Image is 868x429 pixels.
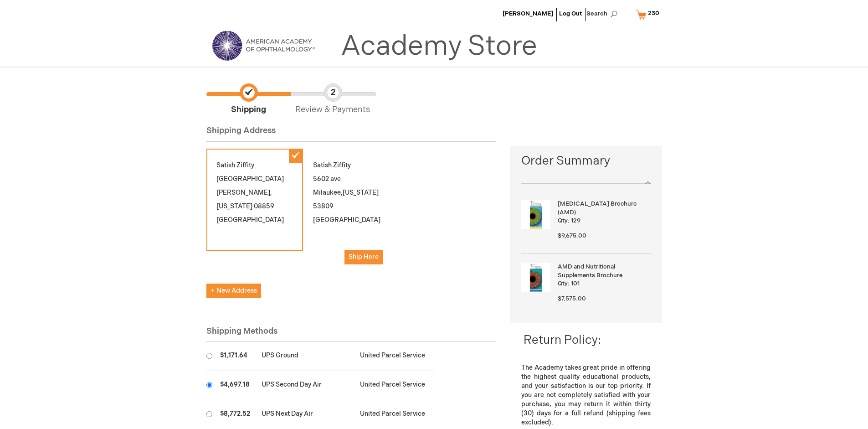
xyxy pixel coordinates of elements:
[559,10,582,17] a: Log Out
[349,253,379,261] span: Ship Here
[257,342,355,371] td: UPS Ground
[206,326,497,342] div: Shipping Methods
[220,381,250,388] span: $4,697.18
[257,371,355,400] td: UPS Second Day Air
[220,351,247,359] span: $1,171.64
[206,83,291,116] span: Shipping
[341,189,343,196] span: ,
[521,200,550,229] img: Age-Related Macular Degeneration Brochure (AMD)
[571,280,580,287] span: 101
[521,153,650,174] span: Order Summary
[634,6,665,22] a: 230
[571,217,580,224] span: 129
[344,250,383,264] button: Ship Here
[558,295,586,302] span: $7,575.00
[648,10,659,17] span: 230
[524,333,601,347] span: Return Policy:
[341,30,537,63] a: Academy Store
[558,232,586,239] span: $9,675.00
[216,202,252,210] span: [US_STATE]
[206,125,497,142] div: Shipping Address
[503,10,553,17] a: [PERSON_NAME]
[291,83,375,116] span: Review & Payments
[206,149,303,251] div: Satish Ziffity [GEOGRAPHIC_DATA] [PERSON_NAME] 08859 [GEOGRAPHIC_DATA]
[270,189,272,196] span: ,
[558,263,648,279] strong: AMD and Nutritional Supplements Brochure
[558,280,568,287] span: Qty
[521,363,650,427] p: The Academy takes great pride in offering the highest quality educational products, and your sati...
[211,287,257,295] span: New Address
[355,371,434,400] td: United Parcel Service
[586,5,621,23] span: Search
[303,149,400,274] div: Satish Ziffity 5602 ave Milaukee 53809 [GEOGRAPHIC_DATA]
[558,200,648,217] strong: [MEDICAL_DATA] Brochure (AMD)
[521,263,550,292] img: AMD and Nutritional Supplements Brochure
[343,189,379,196] span: [US_STATE]
[206,284,261,298] button: New Address
[355,342,434,371] td: United Parcel Service
[558,217,568,224] span: Qty
[220,410,250,418] span: $8,772.52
